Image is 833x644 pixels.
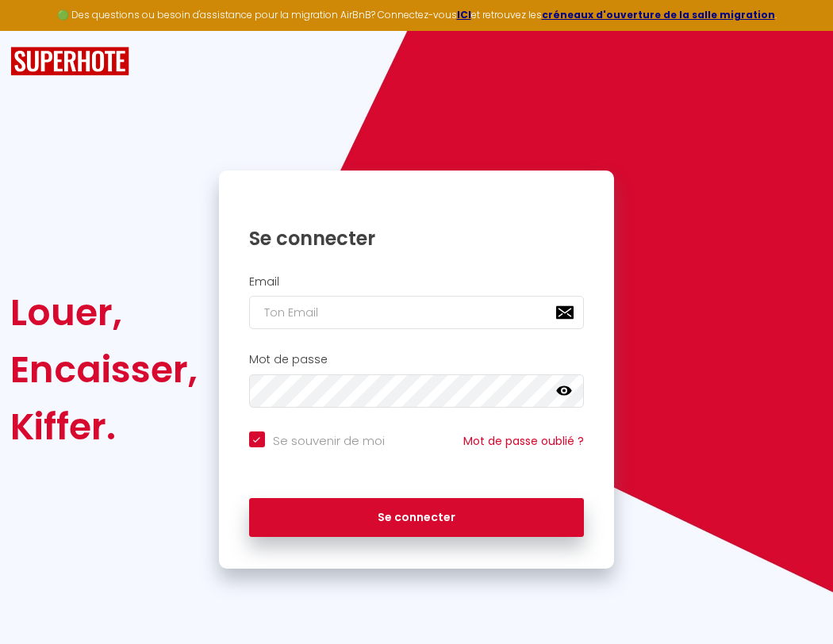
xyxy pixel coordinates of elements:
[457,8,471,21] a: ICI
[10,284,198,341] div: Louer,
[10,341,198,398] div: Encaisser,
[463,433,584,449] a: Mot de passe oublié ?
[10,47,129,76] img: SuperHote logo
[249,226,585,251] h1: Se connecter
[10,398,198,455] div: Kiffer.
[249,296,585,329] input: Ton Email
[249,275,585,289] h2: Email
[249,498,585,538] button: Se connecter
[542,8,775,21] a: créneaux d'ouverture de la salle migration
[249,353,585,366] h2: Mot de passe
